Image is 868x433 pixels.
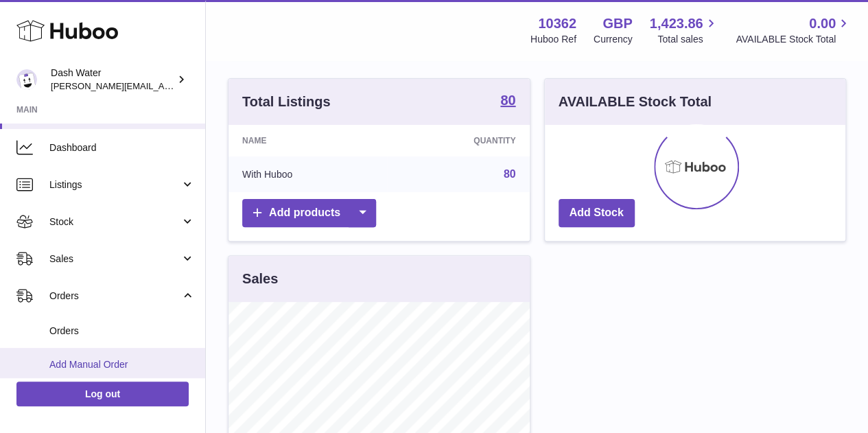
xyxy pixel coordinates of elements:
span: Sales [49,253,180,266]
a: Log out [16,382,189,406]
span: Dashboard [49,141,195,154]
a: 1,423.86 Total sales [650,14,719,46]
td: With Huboo [228,156,387,192]
h3: AVAILABLE Stock Total [559,93,712,111]
span: Stock [49,215,180,229]
img: james@dash-water.com [16,69,37,90]
a: 0.00 AVAILABLE Stock Total [736,14,852,46]
th: Name [228,125,387,156]
strong: 10362 [538,14,576,33]
a: Add Stock [559,199,635,227]
strong: 80 [500,93,515,107]
h3: Sales [242,270,278,288]
span: [PERSON_NAME][EMAIL_ADDRESS][DOMAIN_NAME] [51,80,275,91]
th: Quantity [387,125,529,156]
span: Total sales [657,33,718,46]
div: Currency [594,33,633,46]
span: Add Manual Order [49,358,195,371]
span: Listings [49,178,180,191]
a: 80 [504,168,516,180]
span: Orders [49,325,195,338]
span: 0.00 [809,14,836,33]
span: 1,423.86 [650,14,703,33]
a: Add products [242,199,376,227]
span: Orders [49,290,180,303]
div: Huboo Ref [530,33,576,46]
h3: Total Listings [242,93,331,111]
span: AVAILABLE Stock Total [736,33,852,46]
a: 80 [500,93,515,110]
div: Dash Water [51,67,174,93]
strong: GBP [602,14,632,33]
